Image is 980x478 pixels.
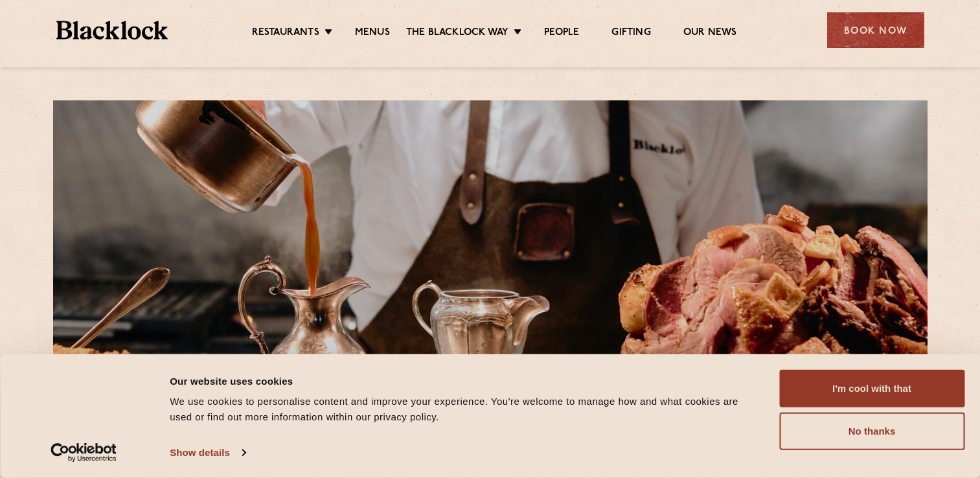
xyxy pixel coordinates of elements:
a: Gifting [611,27,650,41]
button: No thanks [779,413,964,450]
a: The Blacklock Way [406,27,508,41]
div: Book Now [827,12,924,48]
img: BL_Textured_Logo-footer-cropped.svg [56,21,168,40]
a: Restaurants [252,27,319,41]
a: People [544,27,579,41]
button: I'm cool with that [779,370,964,407]
a: Usercentrics Cookiebot - opens in a new window [27,443,141,462]
div: Our website uses cookies [170,373,750,389]
a: Our News [683,27,737,41]
div: We use cookies to personalise content and improve your experience. You're welcome to manage how a... [170,394,750,425]
a: Menus [355,27,390,41]
a: Show details [170,443,245,462]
